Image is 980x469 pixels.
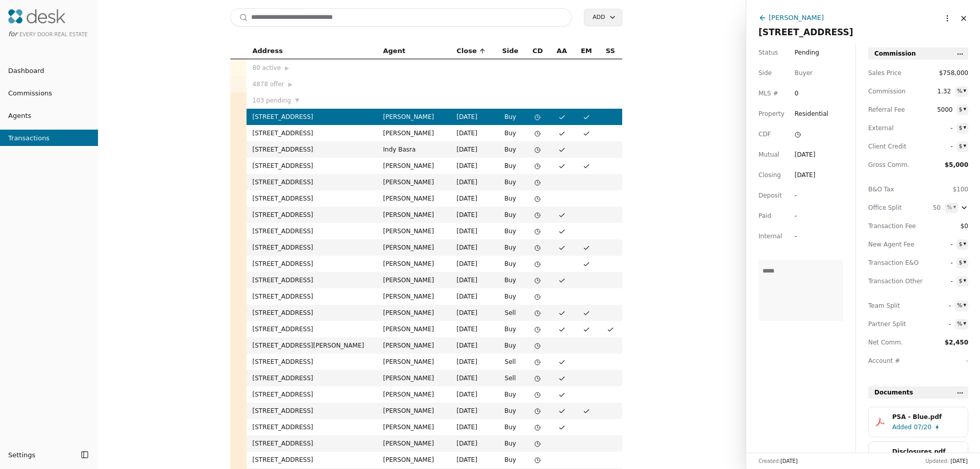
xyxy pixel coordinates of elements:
td: Indy Basra [377,141,451,158]
td: [STREET_ADDRESS] [247,223,377,239]
td: [DATE] [451,256,495,272]
span: Commission [868,86,914,96]
span: Client Credit [868,141,914,152]
td: [DATE] [451,452,495,468]
td: [STREET_ADDRESS] [247,125,377,141]
span: Transaction Fee [868,221,914,231]
div: Updated: [925,457,968,465]
span: Documents [874,387,913,398]
td: [STREET_ADDRESS] [247,305,377,321]
td: [PERSON_NAME] [377,419,451,435]
span: Closing [758,170,781,180]
span: Status [758,47,778,58]
span: $2,450 [945,339,968,346]
span: $758,000 [939,68,968,78]
div: ▾ [963,123,966,132]
span: Internal [758,231,782,241]
div: PSA - Blue.pdf [892,412,961,422]
span: 103 pending [253,95,291,106]
td: [PERSON_NAME] [377,354,451,370]
td: [STREET_ADDRESS] [247,386,377,403]
td: Buy [495,141,526,158]
td: [DATE] [451,354,495,370]
span: Commission [874,48,916,59]
span: CDF [758,129,771,139]
td: [DATE] [451,403,495,419]
span: [DATE] [950,458,968,464]
td: Buy [495,223,526,239]
div: Buyer [795,68,813,78]
div: ▾ [953,203,956,212]
td: [DATE] [451,174,495,190]
td: [DATE] [451,321,495,337]
span: Team Split [868,301,914,311]
button: $ [957,123,968,133]
span: Deposit [758,190,782,201]
td: [STREET_ADDRESS] [247,141,377,158]
td: [DATE] [451,337,495,354]
td: [PERSON_NAME] [377,256,451,272]
td: [STREET_ADDRESS] [247,288,377,305]
span: 5000 [934,105,952,115]
button: $ [957,239,968,250]
td: [STREET_ADDRESS] [247,256,377,272]
td: Buy [495,288,526,305]
span: Settings [8,450,35,460]
span: MLS # [758,88,778,98]
td: [DATE] [451,419,495,435]
button: $ [957,105,968,115]
span: 50 [922,203,941,213]
td: [PERSON_NAME] [377,452,451,468]
span: Side [758,68,772,78]
span: Transaction Other [868,276,914,286]
span: - [934,123,952,133]
td: [STREET_ADDRESS] [247,435,377,452]
span: - [933,319,951,329]
td: [DATE] [451,305,495,321]
div: ▾ [963,319,966,328]
button: PSA - Blue.pdfAdded07/20 [868,407,968,437]
span: Side [502,45,519,57]
div: - [795,190,813,201]
span: 07/20 [914,422,932,432]
div: - [795,211,813,221]
td: Buy [495,386,526,403]
span: AA [557,45,567,57]
td: [DATE] [451,158,495,174]
span: Sales Price [868,68,914,78]
td: [STREET_ADDRESS] [247,370,377,386]
td: [PERSON_NAME] [377,125,451,141]
span: - [934,258,952,268]
td: Buy [495,435,526,452]
td: [STREET_ADDRESS] [247,109,377,125]
td: Buy [495,125,526,141]
span: Close [457,45,477,57]
td: Buy [495,174,526,190]
td: [DATE] [451,141,495,158]
td: Sell [495,354,526,370]
img: Desk [8,9,65,23]
td: [PERSON_NAME] [377,305,451,321]
div: Office Split [868,203,914,213]
span: Partner Split [868,319,914,329]
span: 0 [795,88,813,98]
td: [DATE] [451,125,495,141]
td: Buy [495,272,526,288]
span: EM [581,45,592,57]
td: [DATE] [451,190,495,207]
td: [STREET_ADDRESS] [247,354,377,370]
td: [STREET_ADDRESS] [247,272,377,288]
td: [DATE] [451,370,495,386]
span: CD [532,45,543,57]
td: [DATE] [451,223,495,239]
td: [PERSON_NAME] [377,190,451,207]
td: [PERSON_NAME] [377,174,451,190]
span: Pending [795,47,819,58]
div: ▾ [963,105,966,114]
span: [STREET_ADDRESS] [758,27,853,37]
td: [STREET_ADDRESS] [247,419,377,435]
td: [STREET_ADDRESS] [247,158,377,174]
td: [PERSON_NAME] [377,403,451,419]
span: Agent [383,45,406,57]
span: - [933,301,951,311]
